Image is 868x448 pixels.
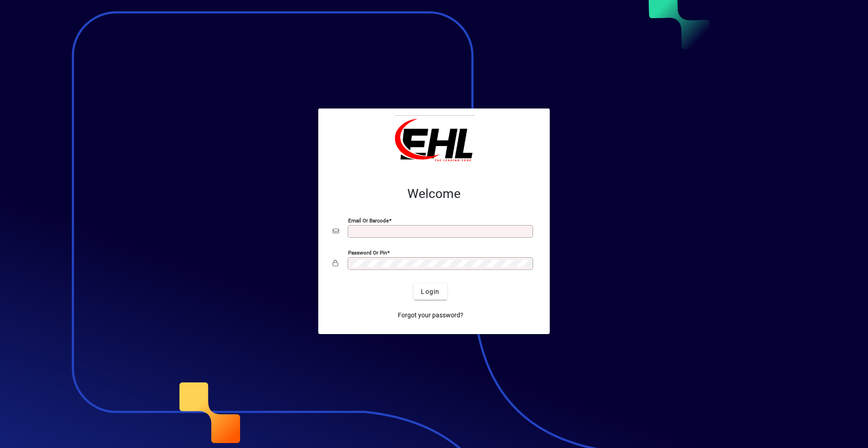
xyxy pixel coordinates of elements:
mat-label: Email or Barcode [348,217,389,224]
h2: Welcome [333,186,535,202]
button: Login [414,283,447,300]
a: Forgot your password? [394,307,467,323]
mat-label: Password or Pin [348,250,387,256]
span: Forgot your password? [398,311,463,320]
span: Login [421,287,439,297]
